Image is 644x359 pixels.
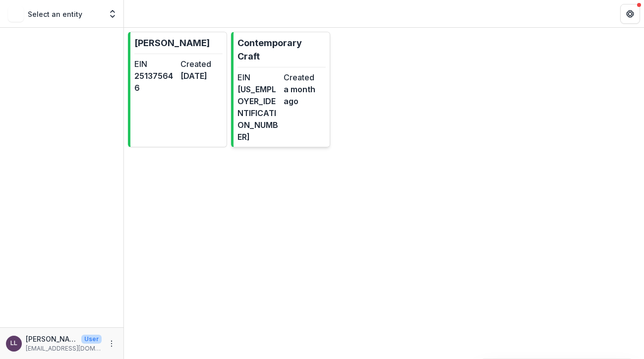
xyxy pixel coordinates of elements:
[10,340,17,347] div: Liz Lenthe
[28,9,82,19] p: Select an entity
[26,334,77,344] p: [PERSON_NAME]
[26,344,102,353] p: [EMAIL_ADDRESS][DOMAIN_NAME]
[237,36,326,63] p: Contemporary Craft
[180,70,223,82] dd: [DATE]
[106,338,117,350] button: More
[180,58,223,70] dt: Created
[134,70,176,94] dd: 251375646
[106,4,119,24] button: Open entity switcher
[284,83,326,107] dd: a month ago
[237,71,280,83] dt: EIN
[231,32,330,147] a: Contemporary CraftEIN[US_EMPLOYER_IDENTIFICATION_NUMBER]Createda month ago
[237,83,280,143] dd: [US_EMPLOYER_IDENTIFICATION_NUMBER]
[134,58,176,70] dt: EIN
[8,6,24,22] img: Select an entity
[134,36,210,50] p: [PERSON_NAME]
[81,335,102,344] p: User
[620,4,640,24] button: Get Help
[284,71,326,83] dt: Created
[128,32,227,147] a: [PERSON_NAME]EIN251375646Created[DATE]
